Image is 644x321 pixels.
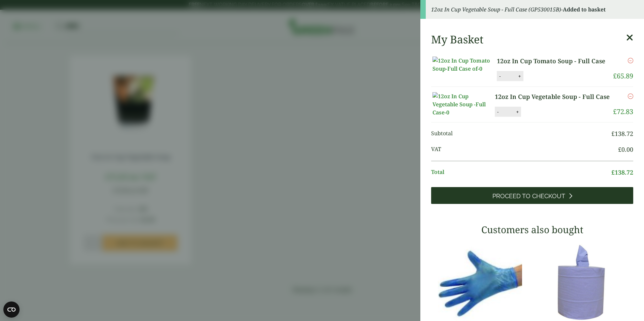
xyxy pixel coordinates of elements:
bdi: 0.00 [618,145,633,153]
h2: My Basket [431,33,483,46]
span: £ [611,168,615,176]
span: £ [618,145,621,153]
img: 12oz In Cup Vegetable Soup -Full Case-0 [432,92,493,116]
bdi: 138.72 [611,130,633,138]
a: Remove this item [628,92,633,100]
button: + [514,109,521,115]
a: 12oz In Cup Vegetable Soup - Full Case [495,92,611,101]
span: Subtotal [431,129,611,138]
span: Proceed to Checkout [492,192,565,200]
bdi: 138.72 [611,168,633,176]
span: £ [611,130,615,138]
span: Total [431,168,611,177]
button: - [495,109,501,115]
bdi: 72.83 [613,107,633,116]
img: 12oz In Cup Tomato Soup-Full Case of-0 [432,57,493,73]
button: - [497,73,503,79]
em: 12oz In Cup Vegetable Soup - Full Case (GP530015B) [431,6,561,13]
a: 12oz In Cup Tomato Soup - Full Case [497,57,609,66]
h3: Customers also bought [431,224,633,236]
a: Remove this item [628,57,633,65]
span: £ [613,71,617,80]
span: VAT [431,145,618,154]
bdi: 65.89 [613,71,633,80]
button: + [516,73,523,79]
a: Proceed to Checkout [431,187,633,204]
button: Open CMP widget [3,301,20,318]
span: £ [613,107,617,116]
strong: Added to basket [563,6,606,13]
